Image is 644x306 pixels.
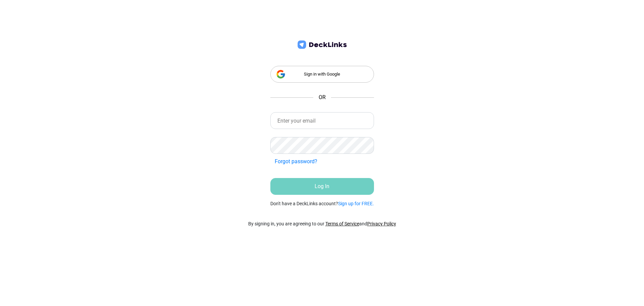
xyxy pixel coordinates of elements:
button: Log In [270,178,374,195]
div: Sign in with Google [270,66,374,83]
a: Terms of Service [325,221,359,226]
p: By signing in, you are agreeing to our and [248,220,396,227]
small: Don't have a DeckLinks account? [270,200,374,207]
a: Sign up for FREE. [338,201,374,206]
button: Forgot password? [270,155,322,168]
input: Enter your email [270,112,374,129]
img: deck-links-logo.c572c7424dfa0d40c150da8c35de9cd0.svg [296,40,348,50]
a: Privacy Policy [367,221,396,226]
span: OR [319,93,326,101]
